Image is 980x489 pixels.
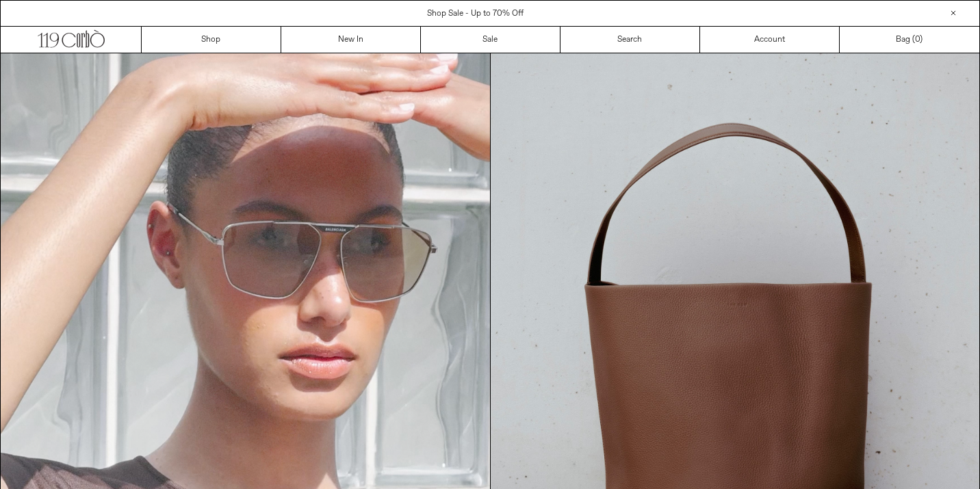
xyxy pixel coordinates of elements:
a: Shop [142,27,281,53]
span: 0 [915,34,920,45]
a: Account [700,27,840,53]
a: Search [560,27,700,53]
span: ) [915,34,923,46]
a: Sale [421,27,560,53]
a: Bag () [840,27,979,53]
a: Shop Sale - Up to 70% Off [427,8,524,19]
a: New In [281,27,421,53]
